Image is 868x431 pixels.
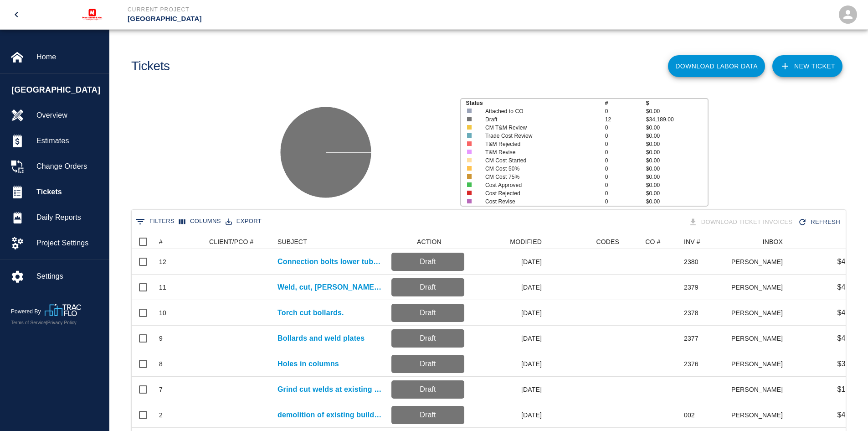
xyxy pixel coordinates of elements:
[796,214,844,230] div: Refresh the list
[684,410,695,420] div: 002
[732,326,787,351] div: [PERSON_NAME]
[732,377,787,402] div: [PERSON_NAME]
[45,304,81,316] img: TracFlo
[36,271,102,282] span: Settings
[605,181,646,189] p: 0
[546,234,624,249] div: CODES
[646,132,708,140] p: $0.00
[485,115,593,124] p: Draft
[36,161,102,172] span: Change Orders
[277,410,382,421] a: demolition of existing building in order to make space for the new building adition
[36,238,102,249] span: Project Settings
[469,300,546,326] div: [DATE]
[684,283,699,292] div: 2379
[469,377,546,402] div: [DATE]
[159,234,163,249] div: #
[679,234,732,249] div: INV #
[11,320,46,325] a: Terms of Service
[128,5,483,14] p: Current Project
[277,333,365,344] a: Bollards and weld plates
[796,214,844,230] button: Refresh
[277,307,344,318] p: Torch cut bollards.
[684,308,699,317] div: 2378
[277,384,382,395] a: Grind cut welds at existing frame to have it ready...
[277,234,307,249] div: SUBJECT
[485,165,593,173] p: CM Cost 50%
[684,359,699,369] div: 2376
[485,124,593,132] p: CM T&M Review
[469,326,546,351] div: [DATE]
[605,115,646,124] p: 12
[596,234,619,249] div: CODES
[75,2,109,27] img: MAX Steel & Co.
[159,257,166,266] div: 12
[469,351,546,377] div: [DATE]
[646,140,708,148] p: $0.00
[732,402,787,428] div: [PERSON_NAME]
[605,189,646,197] p: 0
[177,214,223,228] button: Select columns
[395,410,461,421] p: Draft
[605,197,646,206] p: 0
[485,107,593,115] p: Attached to CO
[485,140,593,148] p: T&M Rejected
[277,358,339,369] p: Holes in columns
[36,187,102,197] span: Tickets
[646,173,708,181] p: $0.00
[395,307,461,318] p: Draft
[159,359,163,369] div: 8
[485,181,593,189] p: Cost Approved
[646,99,708,107] p: $
[605,156,646,165] p: 0
[159,308,166,317] div: 10
[395,358,461,369] p: Draft
[732,234,787,249] div: INBOX
[646,124,708,132] p: $0.00
[469,275,546,300] div: [DATE]
[11,84,104,96] span: [GEOGRAPHIC_DATA]
[763,234,783,249] div: INBOX
[209,234,254,249] div: CLIENT/PCO #
[605,148,646,156] p: 0
[605,165,646,173] p: 0
[46,320,47,325] span: |
[36,135,102,146] span: Estimates
[11,307,45,316] p: Powered By
[395,282,461,293] p: Draft
[646,181,708,189] p: $0.00
[605,124,646,132] p: 0
[485,156,593,165] p: CM Cost Started
[605,107,646,115] p: 0
[646,115,708,124] p: $34,189.00
[605,132,646,140] p: 0
[605,99,646,107] p: #
[395,256,461,267] p: Draft
[510,234,542,249] div: MODIFIED
[772,55,842,77] a: NEW TICKET
[36,110,102,121] span: Overview
[159,283,166,292] div: 11
[646,156,708,165] p: $0.00
[131,59,170,74] h1: Tickets
[605,173,646,181] p: 0
[36,52,102,62] span: Home
[273,234,387,249] div: SUBJECT
[485,197,593,206] p: Cost Revise
[5,4,27,26] button: open drawer
[277,256,382,267] a: Connection bolts lower tube steel
[395,384,461,395] p: Draft
[223,214,264,228] button: Export
[277,282,382,293] a: Weld, cut, [PERSON_NAME], and paint
[624,234,679,249] div: CO #
[466,99,605,107] p: Status
[646,197,708,206] p: $0.00
[732,300,787,326] div: [PERSON_NAME]
[822,387,868,431] iframe: Chat Widget
[387,234,469,249] div: ACTION
[485,132,593,140] p: Trade Cost Review
[47,320,77,325] a: Privacy Policy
